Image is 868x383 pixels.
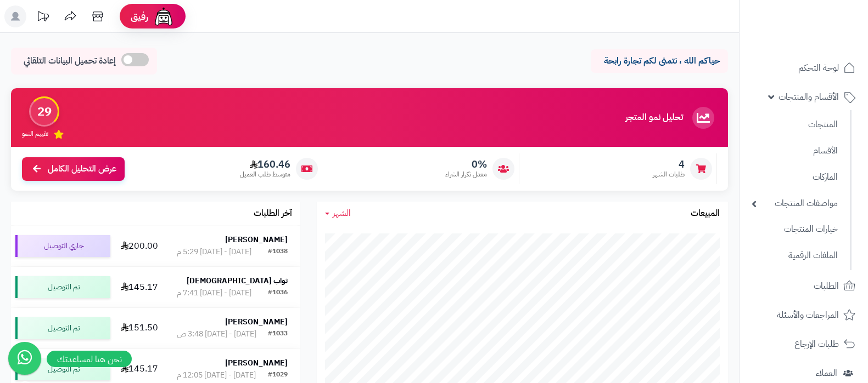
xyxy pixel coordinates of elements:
[177,247,251,258] div: [DATE] - [DATE] 5:29 م
[816,365,837,381] span: العملاء
[746,55,861,81] a: لوحة التحكم
[746,165,843,189] a: الماركات
[115,267,164,307] td: 145.17
[746,302,861,328] a: المراجعات والأسئلة
[653,170,685,179] span: طلبات الشهر
[746,331,861,357] a: طلبات الإرجاع
[814,278,839,294] span: الطلبات
[15,276,110,298] div: تم التوصيل
[798,60,839,76] span: لوحة التحكم
[15,235,110,257] div: جاري التوصيل
[653,158,685,170] span: 4
[225,234,288,245] strong: [PERSON_NAME]
[187,275,288,287] strong: ثواب [DEMOGRAPHIC_DATA]
[177,370,256,381] div: [DATE] - [DATE] 12:05 م
[225,316,288,328] strong: [PERSON_NAME]
[599,55,720,67] p: حياكم الله ، نتمنى لكم تجارة رابحة
[746,244,843,267] a: الملفات الرقمية
[445,170,487,179] span: معدل تكرار الشراء
[22,129,48,139] span: تقييم النمو
[625,113,683,123] h3: تحليل نمو المتجر
[15,317,110,339] div: تم التوصيل
[240,158,290,170] span: 160.46
[794,336,839,352] span: طلبات الإرجاع
[115,226,164,266] td: 200.00
[746,113,843,136] a: المنتجات
[746,273,861,299] a: الطلبات
[177,329,256,340] div: [DATE] - [DATE] 3:48 ص
[268,370,288,381] div: #1029
[29,5,57,30] a: تحديثات المنصة
[225,357,288,369] strong: [PERSON_NAME]
[445,158,487,170] span: 0%
[254,209,292,219] h3: آخر الطلبات
[153,5,175,27] img: ai-face.png
[240,170,290,179] span: متوسط طلب العميل
[268,247,288,258] div: #1038
[746,139,843,163] a: الأقسام
[15,358,110,380] div: تم التوصيل
[333,207,351,220] span: الشهر
[268,288,288,299] div: #1036
[115,308,164,348] td: 151.50
[691,209,720,219] h3: المبيعات
[746,218,843,241] a: خيارات المنتجات
[779,89,839,105] span: الأقسام والمنتجات
[177,288,251,299] div: [DATE] - [DATE] 7:41 م
[48,163,116,175] span: عرض التحليل الكامل
[268,329,288,340] div: #1033
[24,55,116,67] span: إعادة تحميل البيانات التلقائي
[22,157,125,181] a: عرض التحليل الكامل
[325,207,351,220] a: الشهر
[131,10,148,23] span: رفيق
[777,307,839,323] span: المراجعات والأسئلة
[746,192,843,215] a: مواصفات المنتجات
